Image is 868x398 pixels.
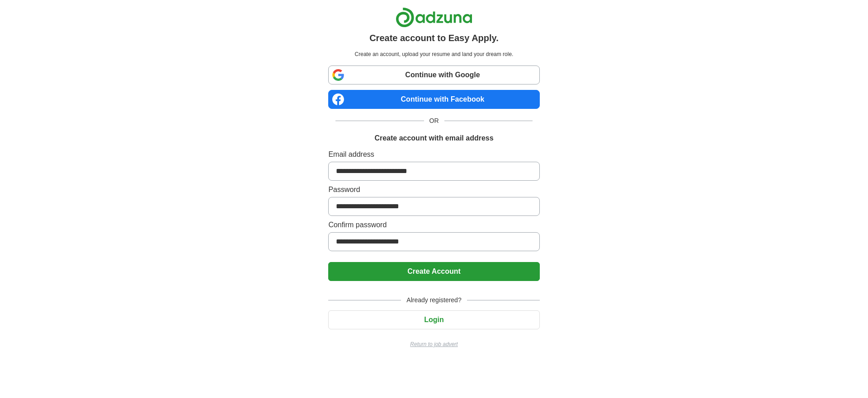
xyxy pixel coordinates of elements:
h1: Create account with email address [374,133,493,144]
span: Already registered? [401,295,467,305]
button: Create Account [328,262,539,281]
label: Password [328,184,539,195]
p: Create an account, upload your resume and land your dream role. [330,50,538,58]
button: Login [328,310,539,329]
a: Login [328,316,539,323]
img: Adzuna logo [396,7,472,28]
span: OR [424,116,444,126]
a: Continue with Google [328,66,539,84]
a: Return to job advert [328,340,539,348]
label: Confirm password [328,220,539,230]
h1: Create account to Easy Apply. [369,31,499,45]
label: Email address [328,149,539,160]
a: Continue with Facebook [328,90,539,109]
